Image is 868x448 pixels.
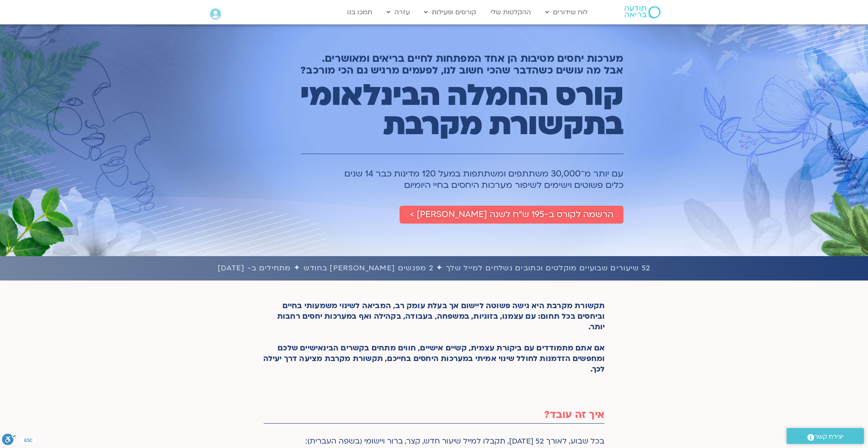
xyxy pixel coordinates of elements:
a: עזרה [383,4,414,20]
a: הרשמה לקורס ב-195 ש״ח לשנה [PERSON_NAME] > [400,206,623,224]
a: יצירת קשר [787,428,864,444]
p: בכל שבוע, לאורך 52 [DATE], תקבלו למייל שיעור חדש, קצר, ברור ויישומי (בשפה העברית): [264,436,604,447]
span: יצירת קשר [814,431,844,442]
a: קורסים ופעילות [420,4,480,20]
h2: מערכות יחסים מטיבות הן אחד המפתחות לחיים בריאים ומאושרים. אבל מה עושים כשהדבר שהכי חשוב לנו, לפעמ... [264,53,623,76]
a: ההקלטות שלי [486,4,535,20]
img: תודעה בריאה [625,6,660,18]
h1: 52 שיעורים שבועיים מוקלטים וכתובים נשלחים למייל שלך ✦ 2 מפגשים [PERSON_NAME] בחודש ✦ מתחילים ב- [... [4,262,864,274]
h2: איך זה עובד? [264,409,604,421]
h1: עם יותר מ־30,000 משתתפים ומשתתפות במעל 120 מדינות כבר 14 שנים כלים פשוטים וישימים לשיפור מערכות ה... [264,168,623,191]
a: לוח שידורים [541,4,592,20]
h1: קורס החמלה הבינלאומי בתקשורת מקרבת​ [264,81,623,139]
a: תמכו בנו [343,4,376,20]
p: תקשורת מקרבת היא גישה פשוטה ליישום אך בעלת עומק רב, המביאה לשינוי משמעותי בחיים וביחסים בכל תחום:... [263,301,605,375]
span: הרשמה לקורס ב-195 ש״ח לשנה [PERSON_NAME] > [410,210,613,220]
